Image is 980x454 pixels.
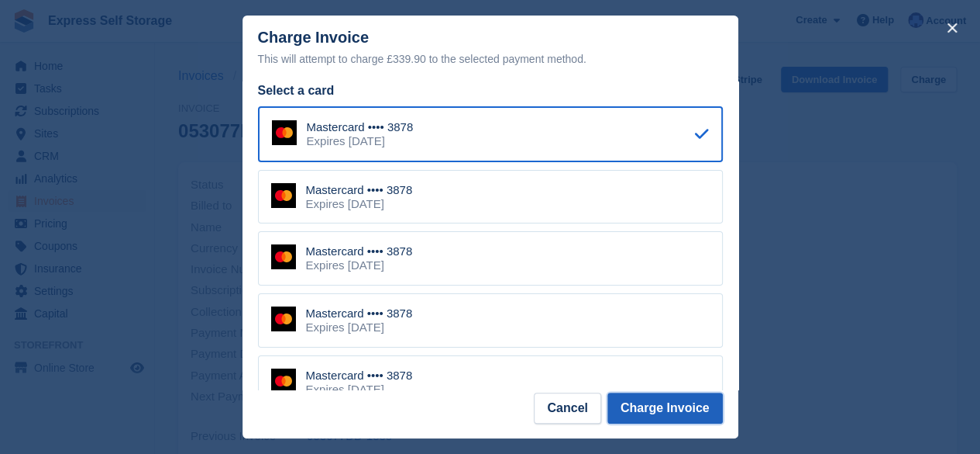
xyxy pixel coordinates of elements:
[258,81,723,100] div: Select a card
[258,29,723,68] div: Charge Invoice
[534,393,600,424] button: Cancel
[306,369,413,383] div: Mastercard •••• 3878
[306,321,413,334] div: Expires [DATE]
[271,244,296,269] img: Mastercard Logo
[306,383,413,397] div: Expires [DATE]
[271,369,296,393] img: Mastercard Logo
[306,244,413,258] div: Mastercard •••• 3878
[271,183,296,208] img: Mastercard Logo
[306,258,413,272] div: Expires [DATE]
[271,307,296,331] img: Mastercard Logo
[307,134,414,148] div: Expires [DATE]
[258,50,723,68] div: This will attempt to charge £339.90 to the selected payment method.
[307,120,414,134] div: Mastercard •••• 3878
[306,197,413,211] div: Expires [DATE]
[272,120,297,145] img: Mastercard Logo
[306,183,413,197] div: Mastercard •••• 3878
[940,16,965,40] button: close
[306,307,413,321] div: Mastercard •••• 3878
[607,393,723,424] button: Charge Invoice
